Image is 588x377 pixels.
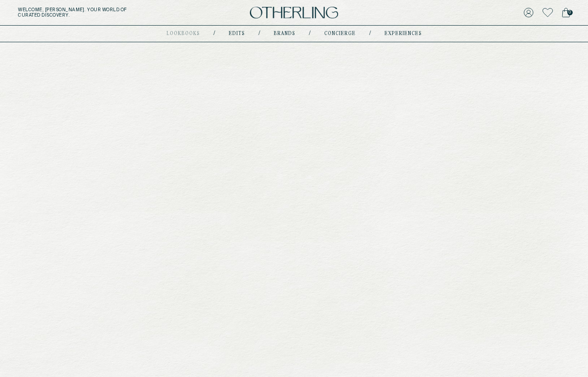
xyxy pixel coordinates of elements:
div: / [258,30,260,37]
span: 0 [567,10,573,15]
a: experiences [384,31,422,36]
a: Edits [229,31,245,36]
div: / [369,30,371,37]
a: Brands [274,31,295,36]
h5: Welcome, [PERSON_NAME] . Your world of curated discovery. [18,7,184,18]
a: lookbooks [167,31,200,36]
div: / [309,30,311,37]
div: / [213,30,215,37]
a: concierge [324,31,356,36]
img: logo [250,7,338,19]
a: 0 [562,6,570,19]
